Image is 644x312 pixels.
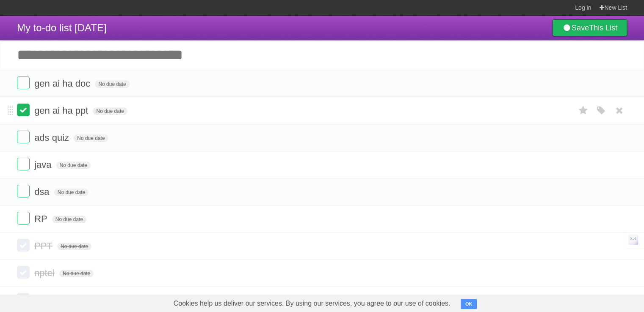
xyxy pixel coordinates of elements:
[17,158,30,170] label: Done
[17,185,30,197] label: Done
[552,19,627,36] a: SaveThis List
[56,161,91,169] span: No due date
[17,104,30,116] label: Done
[461,299,477,309] button: OK
[17,293,30,306] label: Done
[34,268,57,278] span: nptel
[95,80,129,88] span: No due date
[34,186,51,197] span: dsa
[17,131,30,143] label: Done
[17,266,30,279] label: Done
[34,105,90,116] span: gen ai ha ppt
[17,77,30,89] label: Done
[93,107,127,115] span: No due date
[589,24,617,32] b: This List
[54,189,88,196] span: No due date
[52,216,86,223] span: No due date
[17,212,30,224] label: Done
[34,132,71,143] span: ads quiz
[575,104,591,118] label: Star task
[17,239,30,252] label: Done
[165,295,459,312] span: Cookies help us deliver our services. By using our services, you agree to our use of cookies.
[74,134,108,142] span: No due date
[34,159,53,170] span: java
[57,243,91,250] span: No due date
[59,270,94,277] span: No due date
[17,22,107,33] span: My to-do list [DATE]
[34,241,55,251] span: PPT
[34,78,92,89] span: gen ai ha doc
[34,213,50,224] span: RP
